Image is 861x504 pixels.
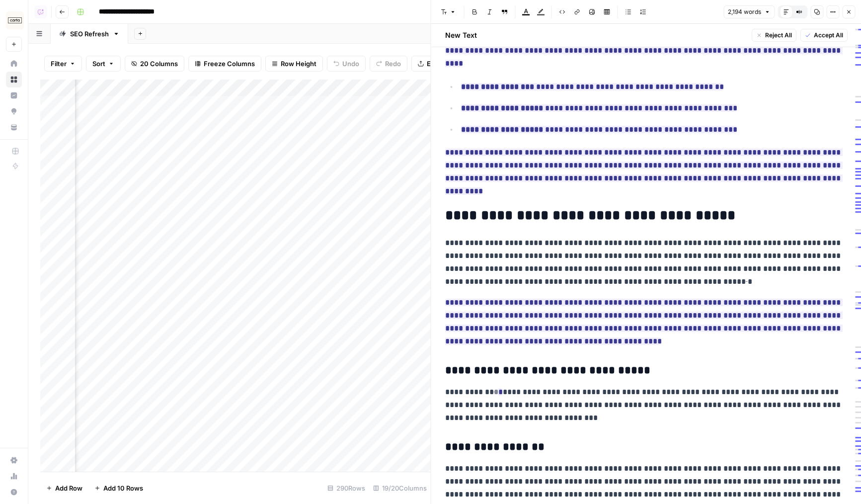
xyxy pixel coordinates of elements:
button: Reject All [751,29,796,42]
button: Export CSV [411,56,469,72]
span: 20 Columns [140,59,178,69]
span: Reject All [765,31,791,40]
span: Sort [92,59,105,69]
a: Insights [6,87,22,103]
button: Redo [370,56,407,72]
span: Add Row [55,483,82,493]
button: 2,194 words [723,5,775,18]
span: Row Height [281,59,316,69]
button: Row Height [265,56,323,72]
a: Home [6,56,22,72]
span: Accept All [813,31,843,40]
span: Undo [342,59,359,69]
span: Redo [385,59,401,69]
a: Browse [6,72,22,87]
span: 2,194 words [728,7,761,16]
a: Usage [6,468,22,484]
span: Freeze Columns [204,59,255,69]
img: Carta Logo [6,11,24,29]
a: Settings [6,452,22,468]
div: 19/20 Columns [369,480,431,496]
button: 20 Columns [125,56,184,72]
button: Help + Support [6,484,22,500]
button: Undo [327,56,366,72]
span: Add 10 Rows [103,483,143,493]
button: Filter [44,56,82,72]
button: Accept All [800,29,847,42]
a: Opportunities [6,103,22,119]
button: Add 10 Rows [88,480,149,496]
button: Sort [86,56,121,72]
button: Freeze Columns [188,56,261,72]
div: 290 Rows [323,480,369,496]
button: Workspace: Carta [6,8,22,33]
button: Add Row [40,480,88,496]
a: SEO Refresh [51,24,128,44]
h2: New Text [445,30,477,40]
div: SEO Refresh [70,29,109,39]
span: Filter [51,59,67,69]
a: Your Data [6,119,22,135]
